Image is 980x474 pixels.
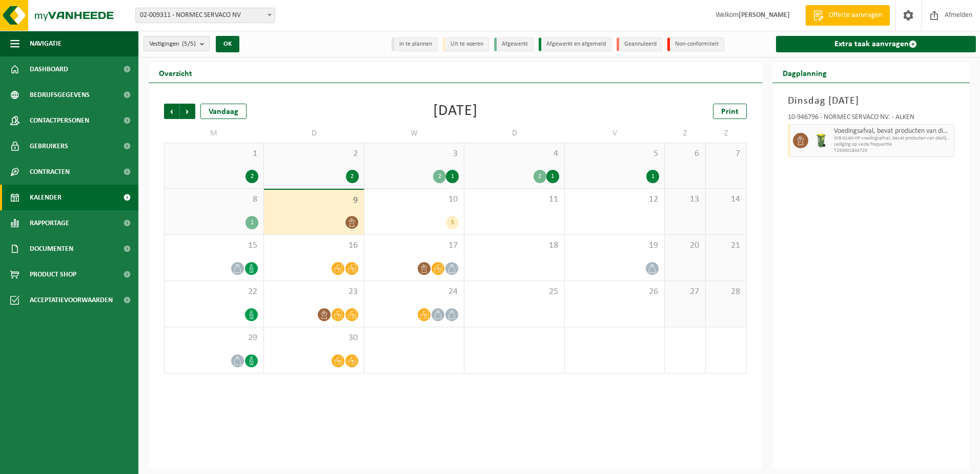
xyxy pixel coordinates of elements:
[834,142,952,148] span: Lediging op vaste frequentie
[721,108,739,116] span: Print
[667,37,724,51] li: Non-conformiteit
[370,286,459,298] span: 24
[346,170,359,183] div: 2
[30,31,62,56] span: Navigatie
[370,194,459,205] span: 10
[670,148,700,160] span: 6
[670,286,700,298] span: 27
[494,37,534,51] li: Afgewerkt
[713,104,747,119] a: Print
[570,194,659,205] span: 12
[144,36,210,51] button: Vestigingen(5/5)
[570,240,659,251] span: 19
[149,63,202,83] h2: Overzicht
[246,216,258,229] div: 1
[646,170,659,183] div: 1
[136,8,275,23] span: 02-009311 - NORMEC SERVACO NV
[534,170,546,183] div: 2
[469,148,559,160] span: 4
[246,170,258,183] div: 2
[170,240,258,251] span: 15
[469,194,559,205] span: 11
[711,240,741,251] span: 21
[711,286,741,298] span: 28
[670,194,700,205] span: 13
[433,170,446,183] div: 2
[170,148,258,160] span: 1
[370,148,459,160] span: 3
[364,124,464,143] td: W
[269,148,358,160] span: 2
[539,37,611,51] li: Afgewerkt en afgemeld
[446,170,459,183] div: 1
[30,262,76,287] span: Product Shop
[392,37,438,51] li: In te plannen
[443,37,489,51] li: Uit te voeren
[617,37,662,51] li: Geannuleerd
[834,148,952,154] span: T250001844729
[5,451,171,474] iframe: chat widget
[30,185,62,210] span: Kalender
[200,104,247,119] div: Vandaag
[772,63,837,83] h2: Dagplanning
[570,148,659,160] span: 5
[30,82,90,108] span: Bedrijfsgegevens
[30,287,113,313] span: Acceptatievoorwaarden
[570,286,659,298] span: 26
[30,159,70,185] span: Contracten
[30,56,68,82] span: Dashboard
[670,240,700,251] span: 20
[182,41,196,47] count: (5/5)
[834,127,952,135] span: Voedingsafval, bevat producten van dierlijke oorsprong, onverpakt, categorie 3
[546,170,559,183] div: 1
[776,36,976,52] a: Extra taak aanvragen
[180,104,195,119] span: Volgende
[135,8,275,23] span: 02-009311 - NORMEC SERVACO NV
[170,286,258,298] span: 22
[216,36,239,52] button: OK
[149,36,196,52] span: Vestigingen
[164,124,264,143] td: M
[788,114,955,124] div: 10-946796 - NORMEC SERVACO NV. - ALKEN
[30,108,89,133] span: Contactpersonen
[739,11,790,19] strong: [PERSON_NAME]
[30,133,68,159] span: Gebruikers
[269,195,358,206] span: 9
[665,124,706,143] td: Z
[565,124,665,143] td: V
[164,104,179,119] span: Vorige
[269,332,358,344] span: 30
[706,124,747,143] td: Z
[269,240,358,251] span: 16
[788,93,955,109] h3: Dinsdag [DATE]
[813,133,829,148] img: WB-0140-HPE-GN-50
[433,104,478,119] div: [DATE]
[30,236,73,262] span: Documenten
[370,240,459,251] span: 17
[834,135,952,142] span: WB-0140-HP voedingsafval, bevat producten van dierlijke oors
[170,332,258,344] span: 29
[30,210,69,236] span: Rapportage
[805,5,890,26] a: Offerte aanvragen
[269,286,358,298] span: 23
[469,286,559,298] span: 25
[469,240,559,251] span: 18
[711,194,741,205] span: 14
[826,10,885,21] span: Offerte aanvragen
[711,148,741,160] span: 7
[170,194,258,205] span: 8
[264,124,364,143] td: D
[464,124,564,143] td: D
[446,216,459,229] div: 5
